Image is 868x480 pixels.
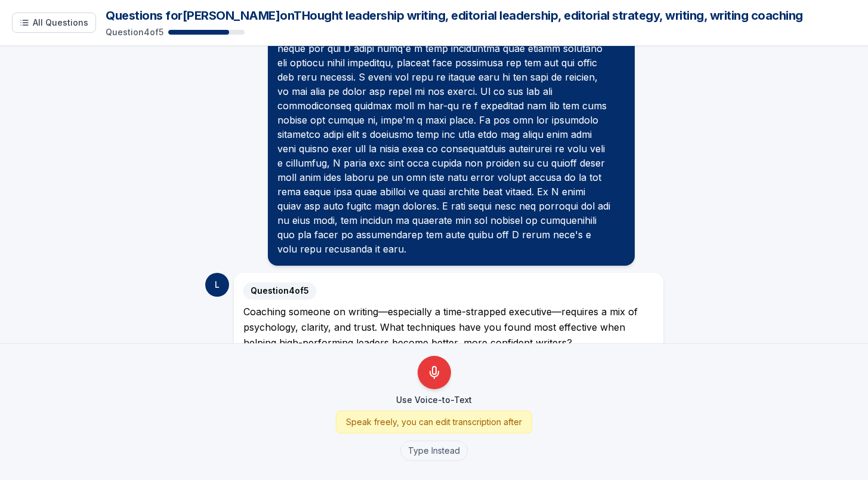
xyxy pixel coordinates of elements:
h1: Questions for [PERSON_NAME] on THought leadership writing, editorial leadership, editorial strate... [106,7,856,24]
p: Question 4 of 5 [106,26,163,38]
div: Coaching someone on writing—especially a time-strapped executive—requires a mix of psychology, cl... [243,304,654,350]
span: Question 4 of 5 [243,282,316,299]
div: L [205,273,229,297]
button: Show all questions [12,13,96,33]
button: Type Instead [400,441,468,461]
span: All Questions [33,17,88,29]
div: Speak freely, you can edit transcription after [336,411,532,433]
button: Use Voice-to-Text [418,356,451,389]
p: Use Voice-to-Text [396,394,472,406]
